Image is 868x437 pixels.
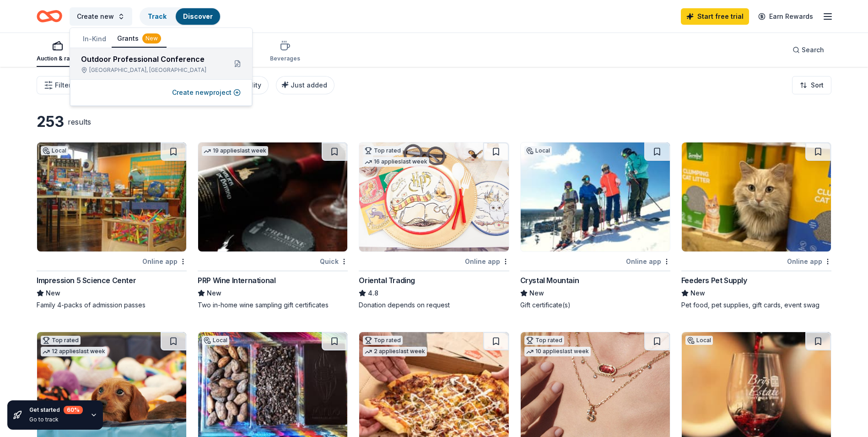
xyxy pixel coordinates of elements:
a: Image for Feeders Pet SupplyOnline appFeeders Pet SupplyNewPet food, pet supplies, gift cards, ev... [681,142,831,310]
div: Oriental Trading [359,275,415,286]
a: Track [148,12,167,20]
a: Image for Oriental TradingTop rated16 applieslast weekOnline appOriental Trading4.8Donation depen... [359,142,509,310]
button: Just added [276,76,334,94]
div: Go to track [29,416,83,423]
div: Feeders Pet Supply [681,275,747,286]
button: TrackDiscover [140,7,221,26]
div: Outdoor Professional Conference [81,54,219,65]
span: New [46,288,60,299]
div: Online app [787,256,831,267]
div: Local [524,146,552,155]
a: Earn Rewards [753,8,819,25]
div: 16 applies last week [363,157,429,167]
div: 253 [37,113,64,131]
button: Auction & raffle [37,37,78,67]
div: 12 applies last week [41,347,107,356]
div: Top rated [524,336,564,345]
div: Online app [465,256,509,267]
img: Image for Oriental Trading [359,142,508,251]
div: [GEOGRAPHIC_DATA], [GEOGRAPHIC_DATA] [81,66,219,74]
a: Start free trial [681,8,749,25]
div: Beverages [270,55,300,62]
div: Gift certificate(s) [520,300,670,310]
div: Local [41,146,68,155]
button: Filter [37,76,78,94]
img: Image for Feeders Pet Supply [682,142,831,251]
button: Search [785,41,831,59]
div: Get started [29,406,83,414]
div: 10 applies last week [524,347,591,356]
span: New [207,288,221,299]
div: Top rated [363,146,403,155]
div: Online app [626,256,670,267]
div: Impression 5 Science Center [37,275,136,286]
div: Crystal Mountain [520,275,579,286]
span: New [690,288,705,299]
img: Image for Impression 5 Science Center [37,142,186,251]
button: In-Kind [77,31,112,47]
img: Image for Crystal Mountain [521,142,670,251]
button: Sort [792,76,831,94]
div: Top rated [363,336,403,345]
button: Beverages [270,37,300,67]
div: Local [685,336,713,345]
div: Two in-home wine sampling gift certificates [198,300,348,310]
div: Local [202,336,229,345]
a: Image for Impression 5 Science CenterLocalOnline appImpression 5 Science CenterNewFamily 4-packs ... [37,142,187,310]
span: Just added [291,81,327,89]
div: 2 applies last week [363,347,427,356]
a: Home [37,5,62,27]
span: Sort [811,80,824,91]
button: Create newproject [172,87,241,98]
button: Create new [70,7,132,26]
div: 19 applies last week [202,146,268,156]
div: Top rated [41,336,81,345]
span: Filter [55,80,71,91]
div: Auction & raffle [37,55,78,62]
a: Discover [183,12,213,20]
img: Image for PRP Wine International [198,142,347,251]
div: 60 % [64,406,83,414]
a: Image for Crystal MountainLocalOnline appCrystal MountainNewGift certificate(s) [520,142,670,310]
button: Grants [112,30,167,48]
div: Donation depends on request [359,300,509,310]
div: Quick [320,256,348,267]
a: Image for PRP Wine International19 applieslast weekQuickPRP Wine InternationalNewTwo in-home wine... [198,142,348,310]
span: Create new [77,11,114,22]
span: 4.8 [368,288,378,299]
div: Pet food, pet supplies, gift cards, event swag [681,300,831,310]
div: PRP Wine International [198,275,275,286]
span: New [529,288,544,299]
div: results [68,116,91,127]
span: Search [802,44,824,55]
div: Online app [142,256,187,267]
div: Family 4-packs of admission passes [37,300,187,310]
div: New [142,33,161,44]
